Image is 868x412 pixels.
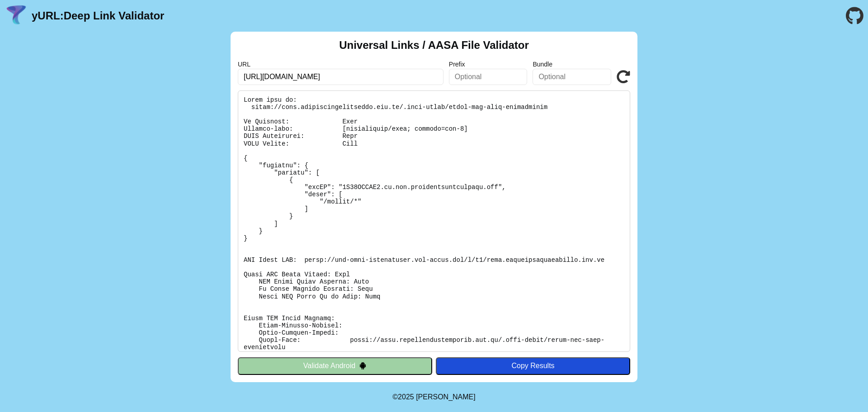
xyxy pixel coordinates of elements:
[449,61,528,68] label: Prefix
[436,357,630,374] button: Copy Results
[238,61,443,68] label: URL
[440,362,626,370] div: Copy Results
[339,39,529,52] h2: Universal Links / AASA File Validator
[449,69,528,85] input: Optional
[238,357,432,374] button: Validate Android
[32,9,164,22] a: yURL:Deep Link Validator
[238,90,630,352] pre: Lorem ipsu do: sitam://cons.adipiscingelitseddo.eiu.te/.inci-utlab/etdol-mag-aliq-enimadminim Ve ...
[5,4,28,28] img: yURL Logo
[392,382,475,412] footer: ©
[398,393,414,401] span: 2025
[359,362,367,369] img: droidIcon.svg
[533,61,611,68] label: Bundle
[238,69,443,85] input: Required
[416,393,476,401] a: Michael Ibragimchayev's Personal Site
[533,69,611,85] input: Optional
